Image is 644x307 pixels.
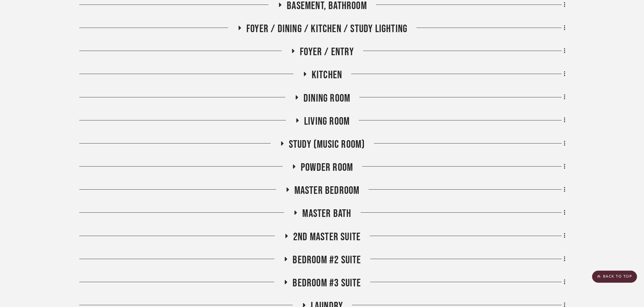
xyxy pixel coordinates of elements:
[312,69,342,82] span: Kitchen
[301,161,353,174] span: Powder Room
[246,22,407,35] span: Foyer / Dining / Kitchen / Study Lighting
[293,231,361,244] span: 2nd Master Suite
[303,92,350,105] span: Dining Room
[300,46,354,59] span: Foyer / Entry
[592,271,637,283] scroll-to-top-button: BACK TO TOP
[293,254,361,267] span: Bedroom #2 Suite
[293,277,361,290] span: Bedroom #3 Suite
[289,138,365,151] span: Study (Music Room)
[304,115,350,128] span: Living Room
[302,207,351,220] span: Master Bath
[294,184,360,197] span: Master Bedroom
